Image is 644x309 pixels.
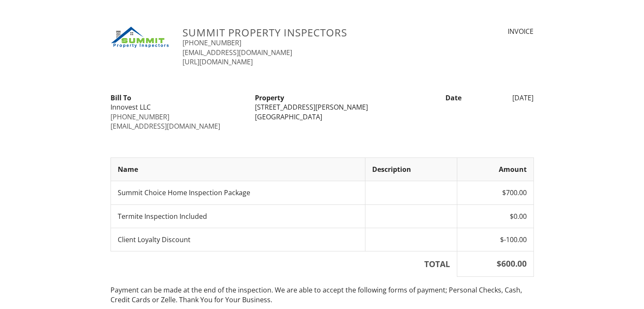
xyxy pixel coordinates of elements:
a: [URL][DOMAIN_NAME] [182,57,253,66]
h3: Summit Property Inspectors [182,27,425,38]
div: Date [394,93,467,102]
td: $700.00 [457,181,533,204]
a: [EMAIL_ADDRESS][DOMAIN_NAME] [182,48,292,57]
span: Client Loyalty Discount [118,235,191,244]
span: Termite Inspection Included [118,212,207,221]
a: [PHONE_NUMBER] [182,38,241,47]
div: [STREET_ADDRESS][PERSON_NAME] [255,102,389,112]
a: [PHONE_NUMBER] [111,112,169,121]
div: INVOICE [435,27,533,36]
td: $0.00 [457,204,533,228]
th: Description [365,157,457,181]
a: [EMAIL_ADDRESS][DOMAIN_NAME] [111,121,220,131]
p: Payment can be made at the end of the inspection. We are able to accept the following forms of pa... [111,285,534,304]
th: $600.00 [457,251,533,277]
img: COLORONWHITE.png [111,27,173,50]
div: Innovest LLC [111,102,245,112]
div: [DATE] [467,93,539,102]
strong: Bill To [111,93,131,102]
span: Summit Choice Home Inspection Package [118,188,250,197]
th: Amount [457,157,533,181]
th: Name [111,157,365,181]
div: [GEOGRAPHIC_DATA] [255,112,389,121]
th: TOTAL [111,251,457,277]
strong: Property [255,93,284,102]
td: $-100.00 [457,228,533,251]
